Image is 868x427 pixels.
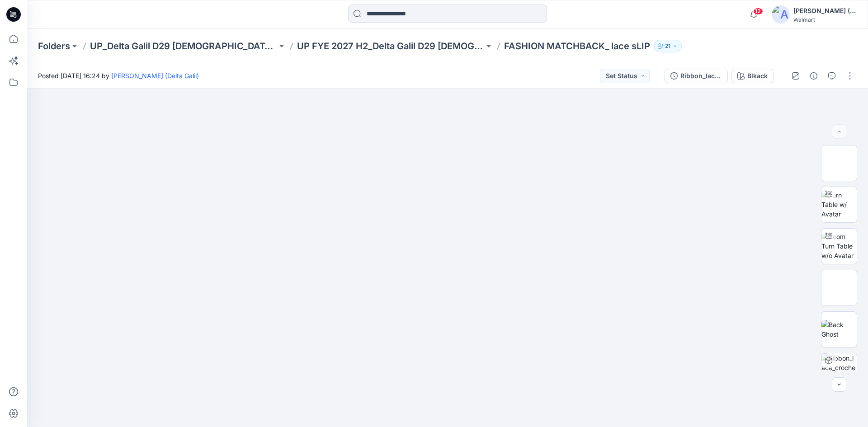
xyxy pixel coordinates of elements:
img: Back Ghost [821,320,857,339]
span: 12 [753,8,763,15]
a: [PERSON_NAME] (Delta Galil) [111,72,199,80]
a: Folders [38,40,70,52]
button: Ribbon_lace_crochet lace sLIP [665,69,728,83]
div: Blkack [747,71,768,81]
p: 21 [665,41,670,51]
p: FASHION MATCHBACK_ lace sLIP [504,40,650,52]
button: 21 [654,40,682,52]
img: Ribbon_lace_crochet lace sLIP Blkack [821,353,857,389]
a: UP_Delta Galil D29 [DEMOGRAPHIC_DATA] NOBO Intimates [90,40,277,52]
span: Posted [DATE] 16:24 by [38,71,199,80]
img: Zoom Turn Table w/o Avatar [821,232,857,260]
div: Ribbon_lace_crochet lace sLIP [680,71,722,81]
img: Turn Table w/ Avatar [821,190,857,219]
button: Details [807,69,821,83]
img: avatar [772,5,790,23]
div: Walmart [793,16,857,23]
a: UP FYE 2027 H2_Delta Galil D29 [DEMOGRAPHIC_DATA] NOBO Bras [297,40,484,52]
div: [PERSON_NAME] (Delta Galil) [793,5,857,16]
button: Blkack [731,69,774,83]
